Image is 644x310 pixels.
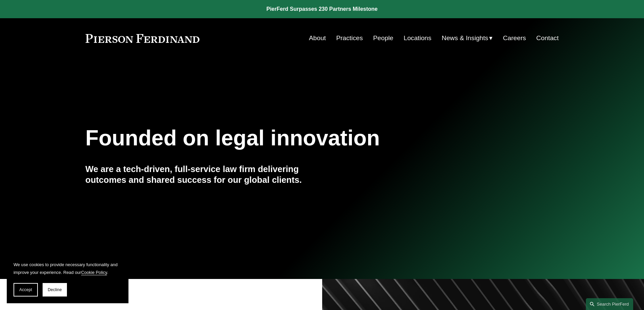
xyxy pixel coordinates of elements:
[81,270,107,275] a: Cookie Policy
[404,32,431,45] a: Locations
[14,283,38,297] button: Accept
[536,32,558,45] a: Contact
[586,298,633,310] a: Search this site
[442,32,493,45] a: folder dropdown
[43,283,67,297] button: Decline
[373,32,393,45] a: People
[19,287,32,292] span: Accept
[14,261,122,276] p: We use cookies to provide necessary functionality and improve your experience. Read our .
[336,32,363,45] a: Practices
[442,32,488,44] span: News & Insights
[7,254,128,303] section: Cookie banner
[48,287,62,292] span: Decline
[86,126,480,150] h1: Founded on legal innovation
[309,32,326,45] a: About
[86,164,322,186] h4: We are a tech-driven, full-service law firm delivering outcomes and shared success for our global...
[503,32,526,45] a: Careers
